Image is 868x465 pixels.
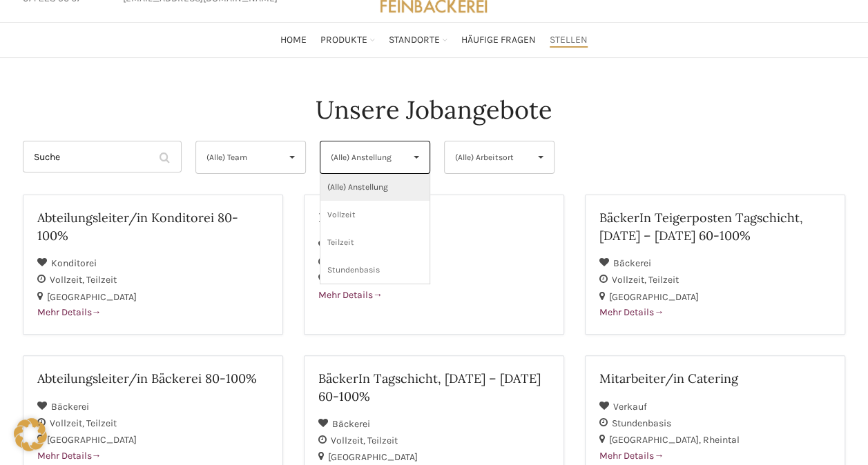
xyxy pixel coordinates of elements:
div: Main navigation [16,26,853,54]
span: (Alle) Team [206,141,272,173]
span: Bäckerei [332,418,370,430]
span: [GEOGRAPHIC_DATA] [47,434,137,446]
span: [GEOGRAPHIC_DATA] [609,434,703,446]
a: Häufige Fragen [461,26,536,54]
a: Abteilungsleiter/in Konditorei 80-100% Konditorei Vollzeit Teilzeit [GEOGRAPHIC_DATA] Mehr Details [23,195,283,335]
span: Home [280,34,307,47]
li: Teilzeit [320,228,430,256]
span: (Alle) Arbeitsort [455,141,521,173]
a: Home [280,26,307,54]
span: Bäckerei [51,401,89,413]
li: (Alle) Anstellung [320,173,430,201]
h2: Filialleitung Horn [318,209,550,226]
h2: BäckerIn Tagschicht, [DATE] – [DATE] 60-100% [318,370,550,404]
span: Vollzeit [50,274,86,286]
span: Teilzeit [648,274,679,286]
a: Standorte [389,26,447,54]
span: Mehr Details [37,450,102,462]
h2: Mitarbeiter/in Catering [599,370,831,387]
span: Stellen [550,34,588,47]
span: Teilzeit [86,417,117,429]
span: [GEOGRAPHIC_DATA] [47,291,137,303]
span: Standorte [389,34,440,47]
span: Mehr Details [37,306,102,318]
h2: Abteilungsleiter/in Bäckerei 80-100% [37,370,269,387]
span: [GEOGRAPHIC_DATA] [328,451,418,463]
h2: BäckerIn Teigerposten Tagschicht, [DATE] – [DATE] 60-100% [599,209,831,244]
span: Rheintal [703,434,740,446]
span: Stundenbasis [612,417,671,429]
span: Teilzeit [367,435,398,446]
a: Filialleitung Horn Verkauf Vollzeit Horn Mehr Details [304,195,564,335]
span: (Alle) Anstellung [331,141,396,173]
span: Bäckerei [613,257,651,269]
h4: Unsere Jobangebote [316,92,552,127]
a: BäckerIn Teigerposten Tagschicht, [DATE] – [DATE] 60-100% Bäckerei Vollzeit Teilzeit [GEOGRAPHIC_... [585,195,845,335]
span: Teilzeit [86,274,117,286]
li: Stundenbasis [320,256,430,284]
span: Vollzeit [612,274,648,286]
span: Häufige Fragen [461,34,536,47]
span: Vollzeit [331,435,367,446]
input: Suche [23,141,182,172]
span: ▾ [403,141,430,173]
span: ▾ [279,141,305,173]
li: Vollzeit [320,201,430,228]
a: Produkte [320,26,375,54]
span: Verkauf [613,401,647,413]
span: Mehr Details [318,289,383,301]
span: Mehr Details [599,306,664,318]
span: Produkte [320,34,367,47]
h2: Abteilungsleiter/in Konditorei 80-100% [37,209,269,244]
span: [GEOGRAPHIC_DATA] [609,291,699,303]
span: Mehr Details [599,450,664,462]
span: ▾ [528,141,554,173]
span: Konditorei [51,257,97,269]
span: Vollzeit [50,417,86,429]
a: Stellen [550,26,588,54]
